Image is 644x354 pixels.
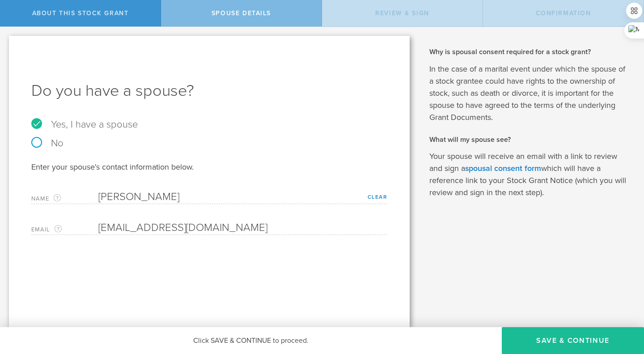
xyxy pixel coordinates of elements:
[375,9,429,17] span: Review & Sign
[32,9,129,17] span: About this stock grant
[212,9,271,17] span: Spouse Details
[31,193,98,204] label: Name
[465,163,541,173] a: spousal consent form
[536,9,591,17] span: Confirmation
[98,221,383,235] input: Required
[429,47,631,57] h2: Why is spousal consent required for a stock grant?
[429,135,631,145] h2: What will my spouse see?
[31,119,387,129] label: Yes, I have a spouse
[98,190,383,204] input: Required
[31,80,387,102] h1: Do you have a spouse?
[31,224,98,235] label: Email
[502,327,644,354] button: Save & Continue
[429,63,631,124] p: In the case of a marital event under which the spouse of a stock grantee could have rights to the...
[429,150,631,199] p: Your spouse will receive an email with a link to review and sign a which will have a reference li...
[368,194,388,200] a: Clear
[31,162,387,172] div: Enter your spouse's contact information below.
[31,138,387,148] label: No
